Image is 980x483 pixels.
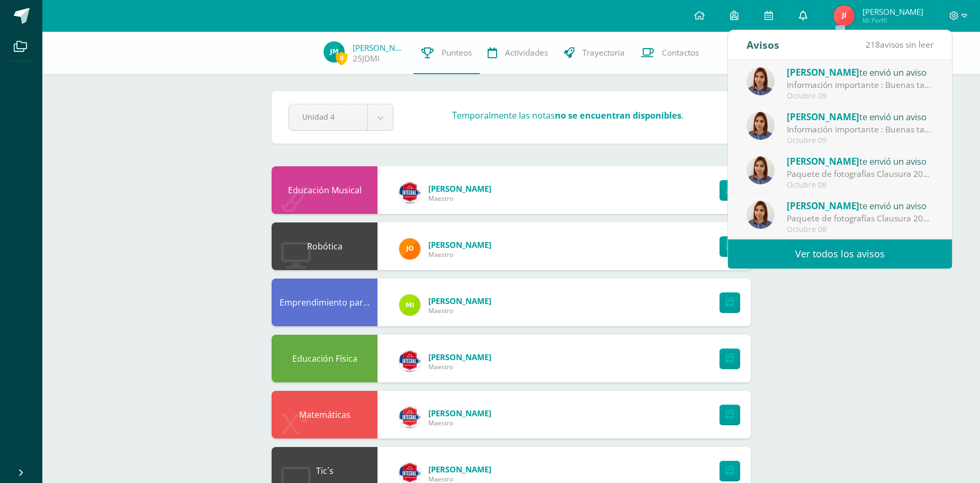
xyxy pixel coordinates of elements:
div: Octubre 09 [787,136,934,145]
img: eed6c18001710838dd9282a84f8079fa.png [747,156,775,184]
span: 218 [866,39,880,50]
span: [PERSON_NAME] [787,111,859,123]
span: Actividades [505,47,548,58]
span: Maestro [428,306,491,315]
a: Punteos [413,32,480,74]
span: Maestro [428,418,491,427]
span: 0 [336,51,347,65]
img: eed6c18001710838dd9282a84f8079fa.png [747,67,775,95]
a: Actividades [480,32,556,74]
span: [PERSON_NAME] [428,183,491,194]
a: [PERSON_NAME] [353,42,406,53]
img: eed6c18001710838dd9282a84f8079fa.png [747,201,775,229]
img: eed6c18001710838dd9282a84f8079fa.png [747,112,775,140]
img: 8f4af3fe6ec010f2c87a2f17fab5bf8c.png [399,294,420,316]
span: [PERSON_NAME] [787,155,859,167]
img: dac26b60a093e0c11462deafd29d7a2b.png [399,182,420,203]
a: Ver todos los avisos [728,239,952,269]
div: Educación Musical [272,166,377,214]
div: Avisos [747,30,779,59]
div: Paquete de fotografías Clausura 2025: Buenas tardes padres de familia y estudiantes, comparto con... [787,212,934,225]
strong: no se encuentran disponibles [555,110,681,121]
span: Contactos [662,47,699,58]
div: te envió un aviso [787,110,934,123]
div: Emprendimiento para la Productividad [272,279,377,326]
img: 5f69d7aae89412272438ca03c3eff148.png [833,5,855,26]
span: [PERSON_NAME] [428,408,491,418]
img: 805d0fc3735f832b0a145cc0fd8c7d46.png [399,351,420,372]
div: Educación Física [272,335,377,382]
span: Maestro [428,250,491,259]
span: [PERSON_NAME] [428,464,491,475]
span: [PERSON_NAME] [862,6,923,17]
img: e662a9b382d8af80a146c63e83b9426b.png [399,407,420,428]
a: Unidad 4 [289,104,393,130]
span: [PERSON_NAME] [787,66,859,78]
span: avisos sin leer [866,39,933,50]
a: Trayectoria [556,32,633,74]
div: Información importante : Buenas tardes estimados padres de familia y estudiantes, comparto inform... [787,123,934,136]
div: Octubre 08 [787,225,934,234]
div: Robótica [272,222,377,270]
span: Maestro [428,362,491,371]
span: [PERSON_NAME] [428,296,491,306]
div: Matemáticas [272,391,377,439]
div: Información importante : Buenas tardes estimados padres de familia y estudiantes, comparto inform... [787,79,934,91]
div: te envió un aviso [787,199,934,212]
span: [PERSON_NAME] [787,200,859,212]
span: [PERSON_NAME] [428,239,491,250]
span: [PERSON_NAME] [428,352,491,362]
div: Octubre 08 [787,181,934,190]
span: Mi Perfil [862,16,923,25]
a: Contactos [633,32,707,74]
span: Unidad 4 [302,104,354,129]
div: te envió un aviso [787,65,934,79]
img: 30108eeae6c649a9a82bfbaad6c0d1cb.png [399,238,420,260]
span: Punteos [442,47,472,58]
div: Octubre 09 [787,92,934,101]
span: Trayectoria [582,47,625,58]
div: Paquete de fotografías Clausura 2025: Buenas tardes padres de familia y estudiantes, comparto con... [787,168,934,180]
div: te envió un aviso [787,154,934,168]
img: 4221015a18ec50cf86beb58d8d359fd2.png [323,41,345,62]
span: Maestro [428,194,491,203]
h3: Temporalmente las notas . [452,110,684,121]
a: 25JDMI [353,53,380,64]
